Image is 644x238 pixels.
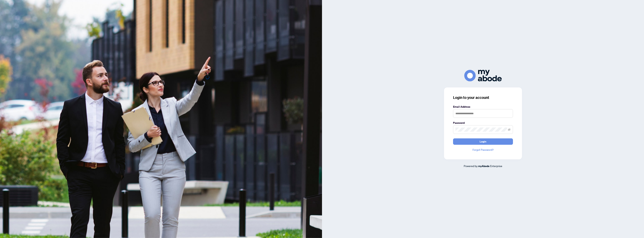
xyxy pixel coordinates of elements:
span: Powered by [464,164,478,168]
label: Email Address [453,105,513,109]
a: myAbode [478,164,490,168]
img: ma-logo [464,70,502,81]
button: Login [453,138,513,145]
span: eye-invisible [508,128,511,131]
span: Login [480,139,486,145]
h3: Login to your account [453,95,513,100]
label: Password [453,121,513,125]
span: Enterprise [490,164,502,168]
a: Forgot Password? [453,148,513,152]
